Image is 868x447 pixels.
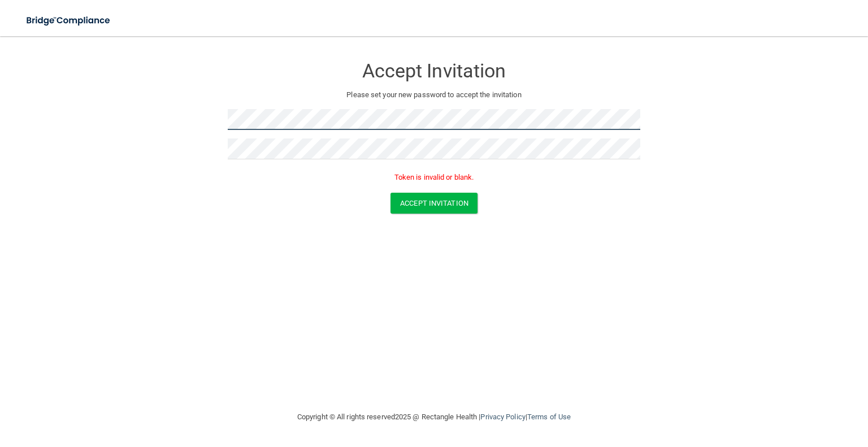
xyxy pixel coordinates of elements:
[228,60,640,81] h3: Accept Invitation
[17,9,121,32] img: bridge_compliance_login_screen.278c3ca4.svg
[236,88,632,102] p: Please set your new password to accept the invitation
[527,413,571,421] a: Terms of Use
[228,399,640,435] div: Copyright © All rights reserved 2025 @ Rectangle Health | |
[390,193,478,214] button: Accept Invitation
[673,367,854,412] iframe: Drift Widget Chat Controller
[228,171,640,184] p: Token is invalid or blank.
[480,413,525,421] a: Privacy Policy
